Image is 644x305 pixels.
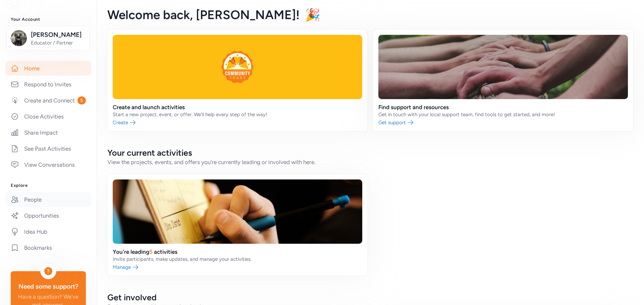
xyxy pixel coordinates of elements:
a: People [5,192,91,207]
span: [PERSON_NAME] [31,30,85,40]
h3: Explore [11,183,86,188]
span: Welcome back , [PERSON_NAME]! [107,7,300,22]
h2: Your current activities [107,147,633,158]
span: 5 [77,96,86,104]
span: 🎉 [305,7,320,22]
div: Need some support? [16,282,80,291]
a: Idea Hub [5,224,91,239]
h2: Get involved [107,292,633,303]
a: Respond to Invites [5,77,91,92]
button: [PERSON_NAME]Educator / Partner [6,26,90,51]
a: Create and Connect5 [5,93,91,108]
a: View Conversations [5,157,91,172]
a: See Past Activities [5,141,91,156]
h3: Your Account [11,17,86,22]
a: Opportunities [5,208,91,223]
a: Bookmarks [5,240,91,255]
a: Home [5,61,91,76]
div: View the projects, events, and offers you're currently leading or involved with here. [107,158,633,166]
span: Educator / Partner [31,40,85,46]
div: ? [44,267,52,275]
a: Close Activities [5,109,91,124]
a: Share Impact [5,125,91,140]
